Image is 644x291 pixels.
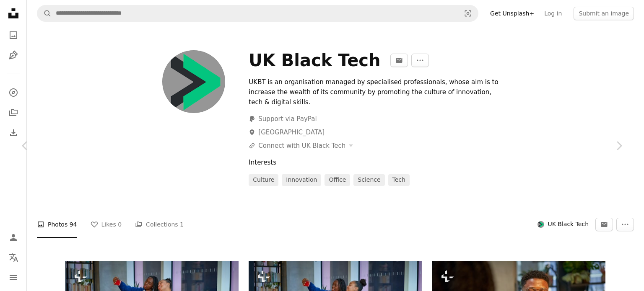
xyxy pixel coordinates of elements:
a: Explore [5,84,22,101]
div: UK Black Tech [249,50,380,70]
button: More Actions [616,218,634,231]
a: Likes 0 [91,211,122,238]
button: Search Unsplash [37,5,52,21]
button: Submit an image [574,7,634,20]
button: Connect with UK Black Tech [249,141,353,151]
img: Avatar of user UK Black Tech [538,221,544,228]
span: 1 [180,220,184,229]
div: Interests [249,157,605,167]
button: Message UK Black Tech [390,54,408,67]
form: Find visuals sitewide [37,5,478,22]
button: Menu [5,269,22,286]
div: UKBT is an organisation managed by specialised professionals, whose aim is to increase the wealth... [249,77,498,107]
button: Visual search [458,5,478,21]
button: Language [5,249,22,266]
a: tech [388,174,410,186]
span: 0 [118,220,122,229]
a: culture [249,174,278,186]
a: Collections [5,104,22,121]
button: Message UK Black Tech [595,218,613,231]
a: office [325,174,350,186]
a: Log in [539,7,567,20]
a: Illustrations [5,47,22,64]
a: Collections 1 [135,211,184,238]
a: Log in / Sign up [5,229,22,246]
a: Support via PayPal [249,114,317,124]
a: Next [594,106,644,186]
a: science [353,174,384,186]
a: Photos [5,27,22,44]
a: [GEOGRAPHIC_DATA] [249,129,325,136]
a: innovation [282,174,321,186]
a: Get Unsplash+ [485,7,539,20]
span: UK Black Tech [548,220,589,229]
img: Avatar of user UK Black Tech [162,50,225,113]
button: More Actions [411,54,429,67]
